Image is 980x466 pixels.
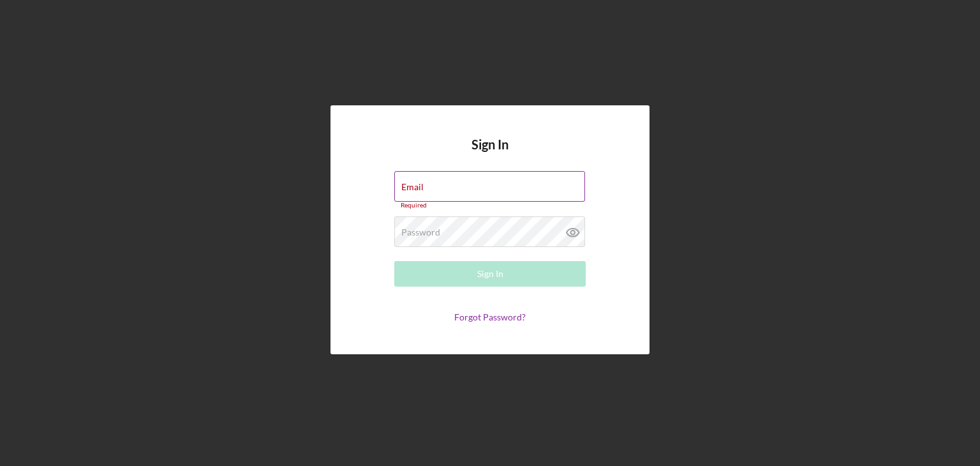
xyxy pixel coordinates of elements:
[401,227,440,237] label: Password
[394,202,586,209] div: Required
[471,137,509,171] h4: Sign In
[477,261,503,287] div: Sign In
[401,182,424,192] label: Email
[394,261,586,287] button: Sign In
[454,312,526,322] a: Forgot Password?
